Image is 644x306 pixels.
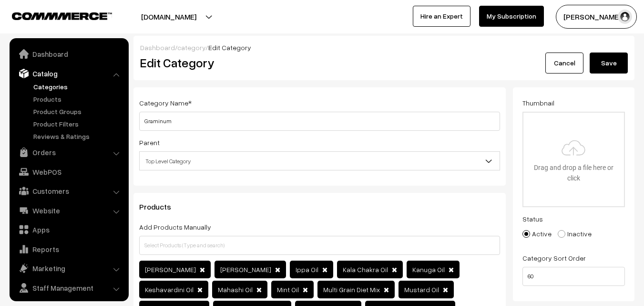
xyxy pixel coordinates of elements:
[140,55,502,70] h2: Edit Category
[139,137,160,148] label: Parent
[323,285,380,294] span: Multi Grain Diet Mix
[31,119,125,129] a: Product Filters
[139,112,500,131] input: Category Name
[31,131,125,141] a: Reviews & Ratings
[12,144,125,161] a: Orders
[12,260,125,277] a: Marketing
[139,222,211,232] label: Add Products Manually
[12,10,95,21] a: COMMMERCE
[12,163,125,180] a: WebPOS
[140,153,500,169] span: Top Level Category
[140,42,628,53] div: / /
[145,285,194,294] span: Keshavardini Oil
[12,65,125,82] a: Catalog
[277,285,299,294] span: Mint Oil
[12,279,125,296] a: Staff Management
[220,265,271,274] span: [PERSON_NAME]
[479,6,544,27] a: My Subscription
[558,229,592,239] label: Inactive
[12,202,125,219] a: Website
[522,267,625,286] input: Enter Number
[618,10,632,24] img: user
[522,229,552,239] label: Active
[31,106,125,116] a: Product Groups
[413,6,470,27] a: Hire an Expert
[343,265,388,274] span: Kala Chakra Oil
[139,202,183,211] span: Products
[31,82,125,92] a: Categories
[31,94,125,104] a: Products
[12,182,125,200] a: Customers
[522,98,554,108] label: Thumbnail
[412,265,445,274] span: Kanuga Oil
[590,53,628,74] button: Save
[12,241,125,258] a: Reports
[139,98,192,108] label: Category Name
[108,5,230,29] button: [DOMAIN_NAME]
[139,151,500,170] span: Top Level Category
[218,285,253,294] span: Mahashi Oil
[545,53,583,74] a: Cancel
[12,45,125,63] a: Dashboard
[296,265,318,274] span: Ippa Oil
[12,12,112,20] img: COMMMERCE
[145,265,196,274] span: [PERSON_NAME]
[139,236,500,255] input: Select Products (Type and search)
[177,43,205,52] a: category
[12,221,125,238] a: Apps
[140,43,175,52] a: Dashboard
[522,214,543,224] label: Status
[404,285,439,294] span: Mustard Oil
[208,43,251,52] span: Edit Category
[522,253,586,263] label: Category Sort Order
[556,5,637,29] button: [PERSON_NAME]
